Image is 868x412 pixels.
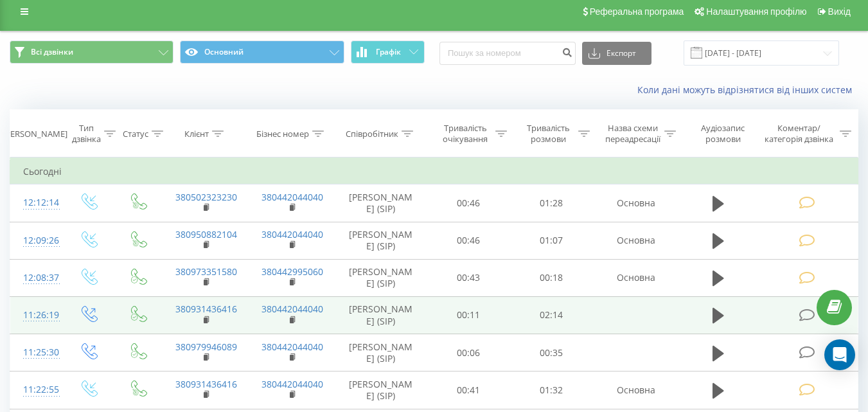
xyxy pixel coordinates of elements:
[828,6,851,17] span: Вихід
[427,222,510,259] td: 00:46
[261,265,323,278] a: 380442995060
[3,129,67,139] div: [PERSON_NAME]
[582,42,651,65] button: Експорт
[175,303,237,315] a: 380931436416
[10,40,173,64] button: Всі дзвінки
[72,123,101,145] div: Тип дзвінка
[175,228,237,240] a: 380950882104
[593,259,679,296] td: Основна
[510,372,593,409] td: 01:32
[184,129,209,139] div: Клієнт
[335,184,427,222] td: [PERSON_NAME] (SIP)
[180,40,344,64] button: Основний
[335,372,427,409] td: [PERSON_NAME] (SIP)
[261,228,323,240] a: 380442044040
[10,159,858,184] td: Сьогодні
[261,378,323,390] a: 380442044040
[593,222,679,259] td: Основна
[510,184,593,222] td: 01:28
[824,339,855,370] div: Open Intercom Messenger
[261,191,323,203] a: 380442044040
[761,123,837,145] div: Коментар/категорія дзвінка
[23,228,50,253] div: 12:09:26
[427,259,510,296] td: 00:43
[175,378,237,390] a: 380931436416
[256,129,309,139] div: Бізнес номер
[691,123,756,145] div: Аудіозапис розмови
[510,334,593,372] td: 00:35
[175,341,237,353] a: 380979946089
[590,6,684,17] span: Реферальна програма
[23,265,50,291] div: 12:08:37
[427,184,510,222] td: 00:46
[510,222,593,259] td: 01:07
[637,84,858,96] a: Коли дані можуть відрізнятися вiд інших систем
[351,40,425,64] button: Графік
[31,47,73,57] span: Всі дзвінки
[439,123,492,145] div: Тривалість очікування
[23,190,50,215] div: 12:12:14
[510,259,593,296] td: 00:18
[261,341,323,353] a: 380442044040
[593,184,679,222] td: Основна
[23,340,50,365] div: 11:25:30
[510,296,593,334] td: 02:14
[593,372,679,409] td: Основна
[335,222,427,259] td: [PERSON_NAME] (SIP)
[335,334,427,372] td: [PERSON_NAME] (SIP)
[427,372,510,409] td: 00:41
[427,296,510,334] td: 00:11
[439,42,576,65] input: Пошук за номером
[261,303,323,315] a: 380442044040
[335,296,427,334] td: [PERSON_NAME] (SIP)
[605,123,661,145] div: Назва схеми переадресації
[175,265,237,278] a: 380973351580
[376,48,401,57] span: Графік
[706,6,806,17] span: Налаштування профілю
[123,129,148,139] div: Статус
[346,129,398,139] div: Співробітник
[522,123,575,145] div: Тривалість розмови
[175,191,237,203] a: 380502323230
[335,259,427,296] td: [PERSON_NAME] (SIP)
[23,377,50,402] div: 11:22:55
[427,334,510,372] td: 00:06
[23,303,50,328] div: 11:26:19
